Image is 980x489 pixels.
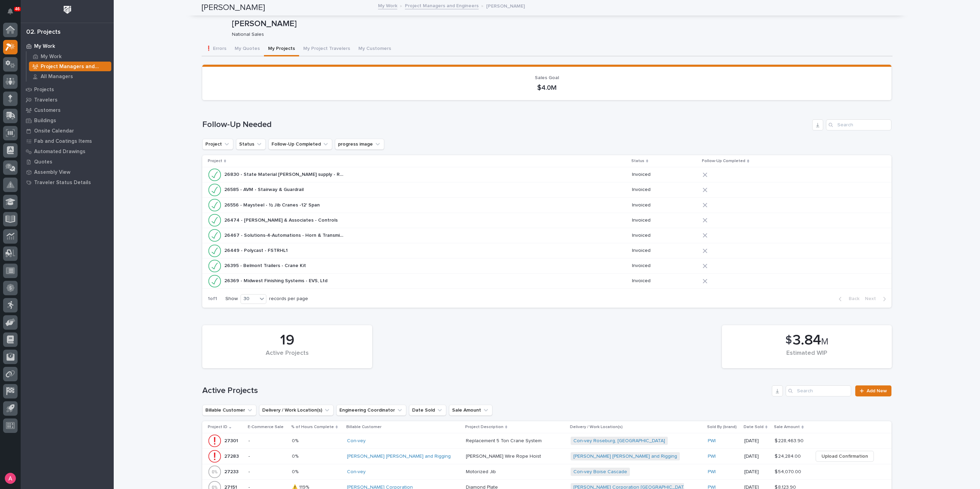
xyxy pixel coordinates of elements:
div: Notifications46 [9,8,18,19]
a: Travelers [21,95,114,105]
p: - [248,454,286,459]
p: records per page [269,296,308,302]
p: Invoiced [632,263,697,269]
img: Workspace Logo [61,3,74,16]
input: Search [826,119,891,130]
span: M [821,337,828,346]
p: 26467 - Solutions-4-Automations - Horn & Transmitter [224,231,346,238]
tr: 26830 - State Material [PERSON_NAME] supply - Replacement Electrotrack26830 - State Material [PER... [202,167,891,182]
p: 26556 - Maysteel - ½ Jib Cranes -12' Span [224,201,321,208]
button: Status [236,139,266,150]
p: Travelers [34,97,58,103]
p: Status [631,157,644,165]
p: 27283 [224,452,240,459]
a: Projects [21,84,114,95]
p: Project Description [465,423,503,431]
button: users-avatar [3,471,18,486]
p: Invoiced [632,278,697,284]
button: My Project Travelers [299,42,354,56]
p: National Sales [232,32,887,38]
p: Traveler Status Details [34,180,91,186]
a: My Work [27,52,114,61]
p: Fab and Coatings Items [34,138,92,145]
p: Sale Amount [774,423,800,431]
a: Con-vey Roseburg, [GEOGRAPHIC_DATA] [573,438,665,444]
p: $ 228,463.90 [775,437,805,444]
p: - [248,469,286,475]
a: PWI [708,454,716,459]
tr: 2728327283 -0%0% [PERSON_NAME] [PERSON_NAME] and Rigging [PERSON_NAME] Wire Rope Hoist[PERSON_NAM... [202,449,891,464]
p: $ 24,284.00 [775,452,802,459]
p: [DATE] [744,454,769,459]
p: Projects [34,87,54,93]
button: My Customers [354,42,395,56]
button: Upload Confirmation [816,451,874,462]
tr: 26556 - Maysteel - ½ Jib Cranes -12' Span26556 - Maysteel - ½ Jib Cranes -12' Span Invoiced [202,198,891,213]
p: 0% [292,437,300,444]
p: My Work [34,43,55,50]
p: Delivery / Work Location(s) [570,423,623,431]
p: - [248,438,286,444]
p: Billable Customer [346,423,381,431]
span: Sales Goal [535,75,559,80]
p: Project Managers and Engineers [41,64,109,70]
input: Search [786,385,851,396]
tr: 26467 - Solutions-4-Automations - Horn & Transmitter26467 - Solutions-4-Automations - Horn & Tran... [202,228,891,243]
p: Follow-Up Completed [702,157,745,165]
p: Assembly View [34,169,70,176]
p: E-Commerce Sale [248,423,284,431]
a: Onsite Calendar [21,126,114,136]
button: Billable Customer [202,405,256,416]
a: Project Managers and Engineers [27,62,114,71]
span: Back [845,296,859,302]
p: Replacement 5 Ton Crane System [466,437,543,444]
a: Con-vey [347,438,366,444]
p: Automated Drawings [34,149,85,155]
p: Sold By (brand) [707,423,737,431]
p: $ 54,070.00 [775,468,803,475]
button: Delivery / Work Location(s) [259,405,334,416]
p: 27233 [224,468,240,475]
span: 3.84 [793,333,821,348]
span: Add New [867,389,887,393]
a: Traveler Status Details [21,177,114,188]
h1: Follow-Up Needed [202,120,809,130]
p: 0% [292,468,300,475]
p: Motorized Jib [466,468,497,475]
p: My Work [41,54,62,60]
a: Buildings [21,115,114,126]
tr: 2730127301 -0%0% Con-vey Replacement 5 Ton Crane SystemReplacement 5 Ton Crane System Con-vey Ros... [202,433,891,449]
a: Project Managers and Engineers [405,1,479,9]
span: Upload Confirmation [821,452,868,460]
button: Engineering Coordinator [336,405,406,416]
a: My Work [21,41,114,51]
p: $4.0M [211,84,883,92]
a: Con-vey Boise Cascade [573,469,627,475]
span: Next [865,296,880,302]
a: Add New [855,385,891,396]
p: Invoiced [632,233,697,238]
button: Next [862,296,891,302]
p: Onsite Calendar [34,128,74,134]
p: Date Sold [744,423,764,431]
tr: 26585 - AVM - Stairway & Guardrail26585 - AVM - Stairway & Guardrail Invoiced [202,182,891,198]
p: 26395 - Belmont Trailers - Crane Kit [224,262,307,269]
a: PWI [708,469,716,475]
tr: 26474 - [PERSON_NAME] & Associates - Controls26474 - [PERSON_NAME] & Associates - Controls Invoiced [202,213,891,228]
p: Quotes [34,159,52,165]
div: Estimated WIP [734,350,880,364]
button: progress image [335,139,384,150]
p: Show [225,296,238,302]
tr: 2723327233 -0%0% Con-vey Motorized JibMotorized Jib Con-vey Boise Cascade PWI [DATE]$ 54,070.00$ ... [202,464,891,480]
button: Follow-Up Completed [268,139,332,150]
p: Project [208,157,222,165]
tr: 26449 - Polycast - FSTRHL126449 - Polycast - FSTRHL1 Invoiced [202,243,891,258]
a: Con-vey [347,469,366,475]
tr: 26369 - Midwest Finishing Systems - EVS, Ltd26369 - Midwest Finishing Systems - EVS, Ltd Invoiced [202,274,891,289]
p: [PERSON_NAME] [486,2,525,9]
button: Date Sold [409,405,446,416]
button: Sale Amount [449,405,492,416]
a: My Work [378,1,397,9]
